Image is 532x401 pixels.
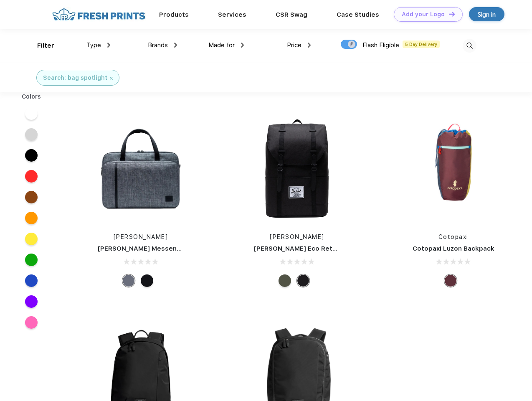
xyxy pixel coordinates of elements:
div: Sign in [478,10,496,19]
img: func=resize&h=266 [241,113,352,224]
a: [PERSON_NAME] Messenger [98,245,188,252]
div: Search: bag spotlight [43,74,107,82]
div: Forest [279,274,291,287]
div: Black [141,274,153,287]
img: dropdown.png [241,43,244,48]
span: Type [86,41,101,49]
div: Colors [15,92,48,101]
div: Raven Crosshatch [122,274,135,287]
img: fo%20logo%202.webp [50,7,148,22]
a: Products [159,11,189,18]
img: filter_cancel.svg [110,77,113,80]
div: Add your Logo [402,11,445,18]
img: func=resize&h=266 [398,113,509,224]
img: dropdown.png [308,43,311,48]
span: 5 Day Delivery [403,41,440,48]
a: Cotopaxi Luzon Backpack [413,245,494,252]
img: desktop_search.svg [463,39,476,53]
span: Brands [148,41,168,49]
img: dropdown.png [107,43,110,48]
div: Black [297,274,309,287]
a: Sign in [469,7,504,21]
a: Cotopaxi [438,233,469,240]
span: Price [287,41,301,49]
img: dropdown.png [174,43,177,48]
span: Made for [208,41,235,49]
div: Surprise [444,274,457,287]
a: [PERSON_NAME] [270,233,324,240]
span: Flash Eligible [362,41,399,49]
img: func=resize&h=266 [85,113,196,224]
img: DT [449,12,455,16]
div: Filter [37,41,54,51]
a: [PERSON_NAME] [114,233,168,240]
a: [PERSON_NAME] Eco Retreat 15" Computer Backpack [254,245,425,252]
